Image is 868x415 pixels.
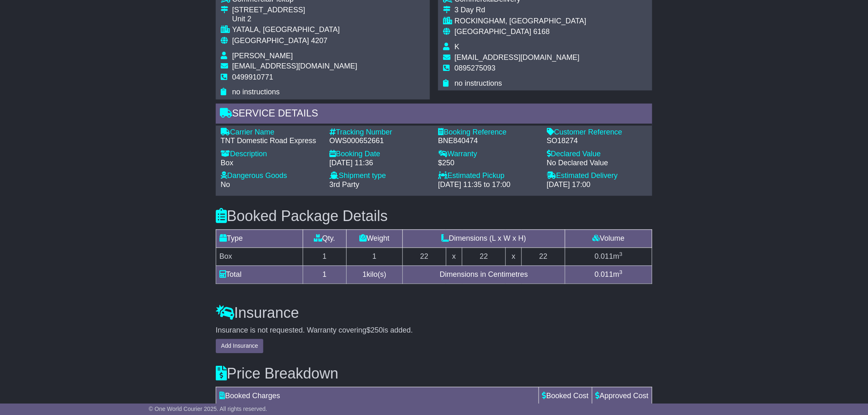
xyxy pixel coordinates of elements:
[232,25,357,34] div: YATALA, [GEOGRAPHIC_DATA]
[438,181,539,190] div: [DATE] 11:35 to 17:00
[232,73,273,82] span: 0499910771
[303,230,346,248] td: Qty.
[216,266,303,284] td: Total
[438,150,539,159] div: Warranty
[565,266,652,284] td: m
[446,248,462,266] td: x
[505,248,521,266] td: x
[329,150,430,159] div: Booking Date
[329,159,430,168] div: [DATE] 11:36
[619,269,623,276] sup: 3
[438,137,539,146] div: BNE840474
[216,305,652,322] h3: Insurance
[346,248,402,266] td: 1
[438,128,539,137] div: Booking Reference
[216,366,652,382] h3: Price Breakdown
[303,266,346,284] td: 1
[547,181,647,190] div: [DATE] 17:00
[216,326,652,335] div: Insurance is not requested. Warranty covering is added.
[232,6,357,15] div: [STREET_ADDRESS]
[149,406,267,412] span: © One World Courier 2025. All rights reserved.
[455,17,586,26] div: ROCKINGHAM, [GEOGRAPHIC_DATA]
[539,387,592,405] td: Booked Cost
[216,248,303,266] td: Box
[455,64,496,73] span: 0895275093
[455,54,580,62] span: [EMAIL_ADDRESS][DOMAIN_NAME]
[329,128,430,137] div: Tracking Number
[221,150,321,159] div: Description
[216,208,652,225] h3: Booked Package Details
[455,6,586,15] div: 3 Day Rd
[311,36,327,45] span: 4207
[402,248,446,266] td: 22
[438,159,539,168] div: $250
[547,159,647,168] div: No Declared Value
[595,271,613,279] span: 0.011
[363,271,367,279] span: 1
[216,104,652,126] div: Service Details
[232,52,293,60] span: [PERSON_NAME]
[232,15,357,24] div: Unit 2
[547,137,647,146] div: SO18274
[216,387,539,405] td: Booked Charges
[595,253,613,261] span: 0.011
[462,248,506,266] td: 22
[565,230,652,248] td: Volume
[216,230,303,248] td: Type
[329,181,359,189] span: 3rd Party
[402,230,565,248] td: Dimensions (L x W x H)
[232,88,280,96] span: no instructions
[522,248,565,266] td: 22
[221,137,321,146] div: TNT Domestic Road Express
[221,181,230,189] span: No
[619,251,623,258] sup: 3
[455,27,531,36] span: [GEOGRAPHIC_DATA]
[346,266,402,284] td: kilo(s)
[232,36,309,45] span: [GEOGRAPHIC_DATA]
[329,137,430,146] div: OWS000652661
[221,172,321,181] div: Dangerous Goods
[216,339,263,353] button: Add Insurance
[232,62,357,71] span: [EMAIL_ADDRESS][DOMAIN_NAME]
[547,172,647,181] div: Estimated Delivery
[329,172,430,181] div: Shipment type
[346,230,402,248] td: Weight
[455,43,459,51] span: K
[547,150,647,159] div: Declared Value
[303,248,346,266] td: 1
[402,266,565,284] td: Dimensions in Centimetres
[592,387,652,405] td: Approved Cost
[533,27,550,36] span: 6168
[565,248,652,266] td: m
[221,159,321,168] div: Box
[221,128,321,137] div: Carrier Name
[547,128,647,137] div: Customer Reference
[455,80,502,88] span: no instructions
[367,326,383,335] span: $250
[438,172,539,181] div: Estimated Pickup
